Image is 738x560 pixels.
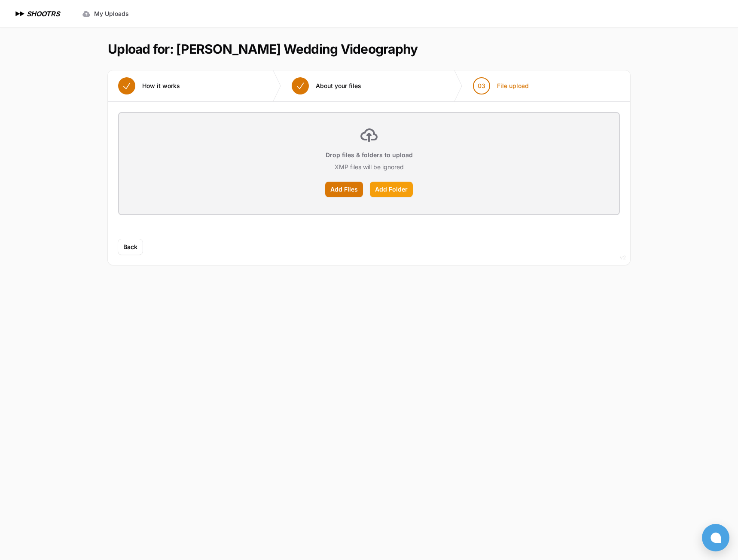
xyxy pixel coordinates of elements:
img: SHOOTRS [14,9,27,19]
button: Back [118,239,143,255]
span: File upload [497,82,529,90]
button: About your files [281,70,372,101]
p: Drop files & folders to upload [326,151,413,159]
h1: Upload for: [PERSON_NAME] Wedding Videography [108,41,418,57]
button: How it works [108,70,190,101]
label: Add Files [325,182,363,197]
button: Open chat window [702,524,729,551]
a: SHOOTRS SHOOTRS [14,9,60,19]
span: How it works [142,82,180,90]
h1: SHOOTRS [27,9,60,19]
p: XMP files will be ignored [335,163,404,171]
span: Back [123,243,137,251]
button: 03 File upload [463,70,539,101]
span: 03 [478,82,485,90]
label: Add Folder [370,182,413,197]
span: About your files [316,82,361,90]
a: My Uploads [77,6,134,21]
span: My Uploads [94,9,129,18]
div: v2 [620,253,626,263]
